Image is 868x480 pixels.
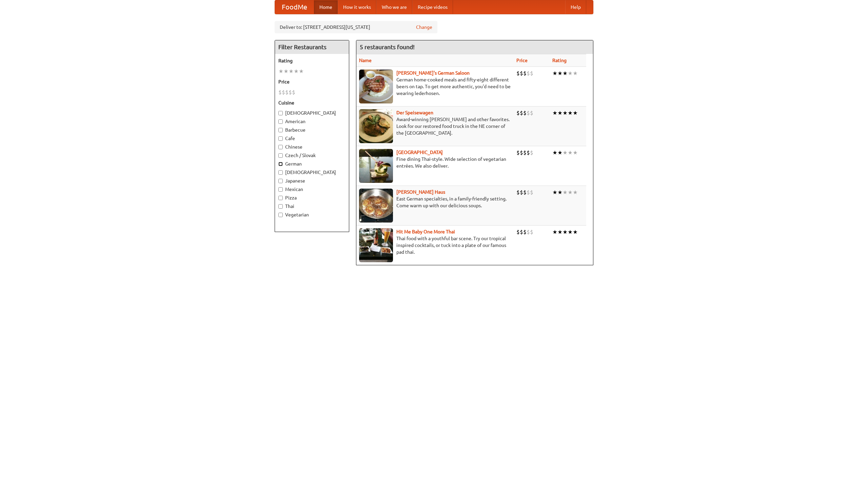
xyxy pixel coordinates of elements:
li: ★ [568,70,573,77]
li: $ [520,189,523,196]
a: Name [359,58,372,63]
label: Pizza [278,194,346,201]
li: $ [520,149,523,156]
li: ★ [278,68,283,75]
li: $ [285,89,289,96]
a: Der Speisewagen [396,110,433,115]
li: ★ [552,189,557,196]
li: ★ [573,189,578,196]
input: [DEMOGRAPHIC_DATA] [278,170,283,175]
li: ★ [563,228,568,236]
a: Who we are [376,0,412,14]
li: $ [530,70,533,77]
li: $ [527,189,530,196]
li: ★ [568,149,573,156]
li: $ [520,109,523,117]
ng-pluralize: 5 restaurants found! [360,44,415,50]
input: American [278,119,283,124]
li: $ [530,189,533,196]
a: Change [416,24,432,31]
li: $ [516,228,520,236]
li: ★ [552,109,557,117]
a: Recipe videos [412,0,453,14]
li: $ [292,89,295,96]
label: Vegetarian [278,211,346,218]
li: $ [530,109,533,117]
li: $ [516,109,520,117]
input: Czech / Slovak [278,153,283,158]
label: Czech / Slovak [278,152,346,159]
li: ★ [563,189,568,196]
li: ★ [568,109,573,117]
input: Cafe [278,136,283,141]
a: Help [565,0,586,14]
img: esthers.jpg [359,70,393,103]
li: $ [516,70,520,77]
li: ★ [552,228,557,236]
li: $ [530,149,533,156]
li: ★ [289,68,294,75]
li: $ [527,70,530,77]
li: $ [516,189,520,196]
li: $ [278,89,282,96]
p: East German specialties, in a family-friendly setting. Come warm up with our delicious soups. [359,195,511,209]
input: Mexican [278,187,283,192]
a: Home [314,0,338,14]
p: Award-winning [PERSON_NAME] and other favorites. Look for our restored food truck in the NE corne... [359,116,511,136]
label: Chinese [278,143,346,150]
b: [PERSON_NAME]'s German Saloon [396,70,470,76]
li: ★ [557,70,563,77]
li: ★ [563,109,568,117]
input: Pizza [278,196,283,200]
a: [GEOGRAPHIC_DATA] [396,150,443,155]
li: ★ [563,70,568,77]
li: $ [530,228,533,236]
li: $ [527,228,530,236]
label: Cafe [278,135,346,142]
li: ★ [557,149,563,156]
label: German [278,160,346,167]
p: Fine dining Thai-style. Wide selection of vegetarian entrées. We also deliver. [359,156,511,169]
label: American [278,118,346,125]
p: German home-cooked meals and fifty-eight different beers on tap. To get more authentic, you'd nee... [359,76,511,97]
h4: Filter Restaurants [275,40,349,54]
input: Barbecue [278,128,283,132]
h5: Rating [278,57,346,64]
a: Rating [552,58,567,63]
a: [PERSON_NAME] Haus [396,189,445,195]
a: Hit Me Baby One More Thai [396,229,455,234]
li: ★ [573,149,578,156]
li: $ [523,149,527,156]
li: $ [527,149,530,156]
label: Barbecue [278,127,346,133]
li: $ [516,149,520,156]
label: [DEMOGRAPHIC_DATA] [278,169,346,176]
input: [DEMOGRAPHIC_DATA] [278,111,283,115]
li: $ [523,228,527,236]
label: Mexican [278,186,346,193]
p: Thai food with a youthful bar scene. Try our tropical inspired cocktails, or tuck into a plate of... [359,235,511,255]
li: $ [520,70,523,77]
li: ★ [557,109,563,117]
img: kohlhaus.jpg [359,189,393,223]
li: ★ [283,68,289,75]
input: Japanese [278,179,283,183]
li: $ [520,228,523,236]
h5: Cuisine [278,99,346,106]
li: ★ [552,70,557,77]
li: ★ [573,228,578,236]
li: $ [527,109,530,117]
li: ★ [557,228,563,236]
img: speisewagen.jpg [359,109,393,143]
label: Japanese [278,177,346,184]
a: How it works [338,0,376,14]
label: [DEMOGRAPHIC_DATA] [278,110,346,116]
li: ★ [294,68,299,75]
li: $ [523,109,527,117]
input: German [278,162,283,166]
li: ★ [568,189,573,196]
